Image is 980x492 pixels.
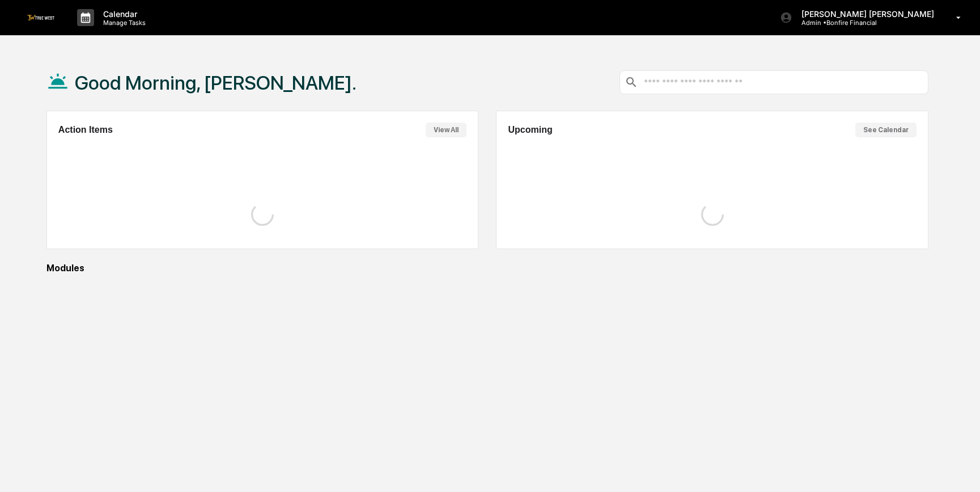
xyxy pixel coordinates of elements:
h2: Action Items [58,125,113,135]
p: Admin • Bonfire Financial [792,19,898,27]
h2: Upcoming [508,125,552,135]
p: [PERSON_NAME] [PERSON_NAME] [792,9,940,19]
div: Modules [46,263,928,274]
img: logo [27,15,54,20]
button: See Calendar [855,123,917,137]
p: Manage Tasks [94,19,151,27]
p: Calendar [94,9,151,19]
h1: Good Morning, [PERSON_NAME]. [75,72,357,94]
button: View All [426,123,466,137]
